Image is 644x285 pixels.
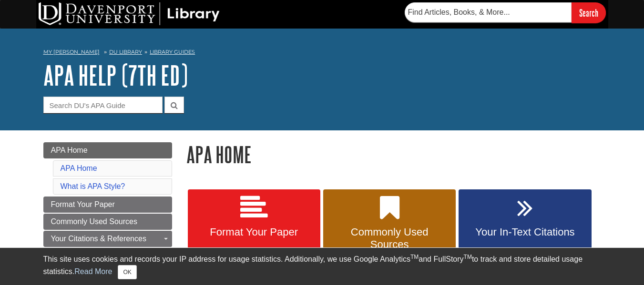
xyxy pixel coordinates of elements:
[459,189,591,261] a: Your In-Text Citations
[43,197,172,213] a: Format Your Paper
[43,214,172,230] a: Commonly Used Sources
[188,189,320,261] a: Format Your Paper
[61,164,97,172] a: APA Home
[39,2,220,25] img: DU Library
[330,226,449,251] span: Commonly Used Sources
[118,265,136,279] button: Close
[51,235,146,243] span: Your Citations & References
[323,189,456,261] a: Commonly Used Sources
[464,254,472,260] sup: TM
[74,267,112,275] a: Read More
[43,254,601,279] div: This site uses cookies and records your IP address for usage statistics. Additionally, we use Goo...
[43,97,163,113] input: Search DU's APA Guide
[43,46,601,61] nav: breadcrumb
[51,217,137,226] span: Commonly Used Sources
[43,231,172,247] a: Your Citations & References
[43,60,188,90] a: APA Help (7th Ed)
[43,142,172,158] a: APA Home
[410,254,419,260] sup: TM
[51,146,88,154] span: APA Home
[405,2,572,22] input: Find Articles, Books, & More...
[43,48,100,56] a: My [PERSON_NAME]
[572,2,606,23] input: Search
[61,182,125,190] a: What is APA Style?
[51,200,115,208] span: Format Your Paper
[466,226,584,238] span: Your In-Text Citations
[109,49,142,55] a: DU Library
[405,2,606,23] form: Searches DU Library's articles, books, and more
[195,226,313,238] span: Format Your Paper
[186,142,601,167] h1: APA Home
[150,49,195,55] a: Library Guides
